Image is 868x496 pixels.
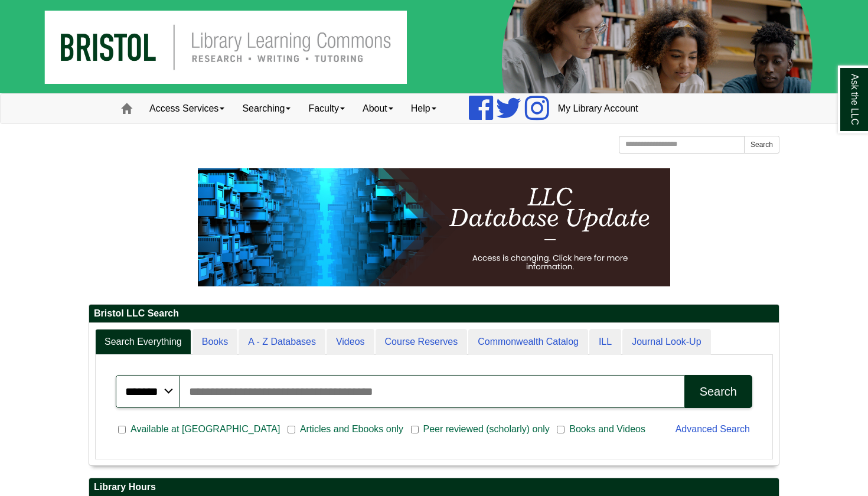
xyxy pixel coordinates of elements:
[468,329,588,355] a: Commonwealth Catalog
[700,385,737,399] div: Search
[299,94,354,123] a: Faculty
[89,305,779,323] h2: Bristol LLC Search
[233,94,299,123] a: Searching
[589,329,621,355] a: ILL
[411,425,419,435] input: Peer reviewed (scholarly) only
[557,425,564,435] input: Books and Videos
[376,329,468,355] a: Course Reserves
[744,136,779,154] button: Search
[549,94,647,123] a: My Library Account
[295,422,408,436] span: Articles and Ebooks only
[564,422,650,436] span: Books and Videos
[95,329,191,355] a: Search Everything
[239,329,325,355] a: A - Z Databases
[141,94,233,123] a: Access Services
[118,425,126,435] input: Available at [GEOGRAPHIC_DATA]
[198,168,670,286] img: HTML tutorial
[126,422,285,436] span: Available at [GEOGRAPHIC_DATA]
[288,425,295,435] input: Articles and Ebooks only
[622,329,710,355] a: Journal Look-Up
[354,94,402,123] a: About
[192,329,237,355] a: Books
[402,94,445,123] a: Help
[676,424,750,434] a: Advanced Search
[419,422,554,436] span: Peer reviewed (scholarly) only
[684,375,752,408] button: Search
[327,329,374,355] a: Videos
